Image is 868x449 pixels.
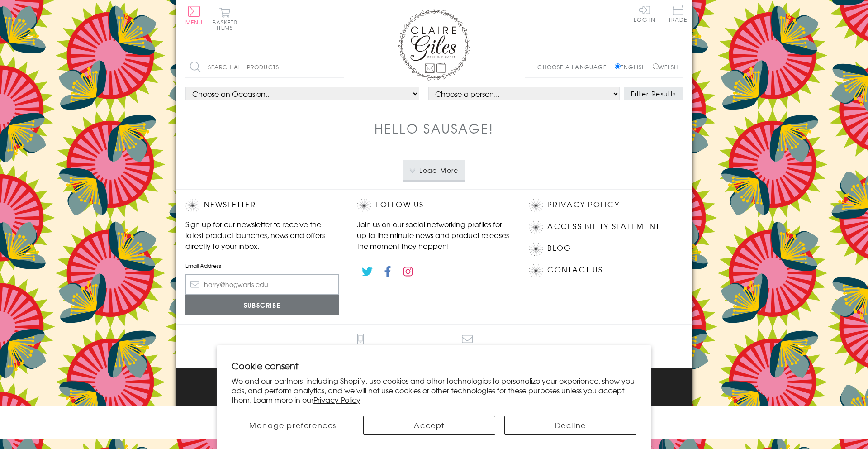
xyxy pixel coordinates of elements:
[217,18,237,32] span: 0 items
[185,199,339,212] h2: Newsletter
[615,63,650,71] label: English
[332,334,389,359] a: 0191 270 8191
[185,18,203,26] span: Menu
[547,264,602,276] a: Contact Us
[537,63,613,71] p: Choose a language:
[185,219,339,251] p: Sign up for our newsletter to receive the latest product launches, news and offers directly to yo...
[185,262,339,270] label: Email Address
[185,6,203,25] button: Menu
[653,63,659,69] input: Welsh
[185,274,339,295] input: harry@hogwarts.edu
[185,295,339,315] input: Subscribe
[398,334,536,359] a: [EMAIL_ADDRESS][DOMAIN_NAME]
[669,5,688,22] span: Trade
[547,199,619,211] a: Privacy Policy
[547,220,660,233] a: Accessibility Statement
[357,219,511,251] p: Join us on our social networking profiles for up to the minute news and product releases the mome...
[634,5,655,22] a: Log In
[185,87,419,100] select: option option
[547,242,571,254] a: Blog
[232,376,637,404] p: We and our partners, including Shopify, use cookies and other technologies to personalize your ex...
[375,119,494,138] h1: Hello Sausage!
[403,160,465,180] button: Load More
[615,63,621,69] input: English
[357,199,511,212] h2: Follow Us
[504,416,636,435] button: Decline
[669,5,688,24] a: Trade
[653,63,678,71] label: Welsh
[185,57,344,77] input: Search all products
[213,7,237,30] button: Basket0 items
[185,398,683,406] p: © 2025 .
[624,87,683,100] button: Filter Results
[249,420,337,430] span: Manage preferences
[398,9,470,81] img: Claire Giles Greetings Cards
[232,359,637,372] h2: Cookie consent
[232,416,355,435] button: Manage preferences
[363,416,495,435] button: Accept
[335,57,344,77] input: Search
[313,394,360,405] a: Privacy Policy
